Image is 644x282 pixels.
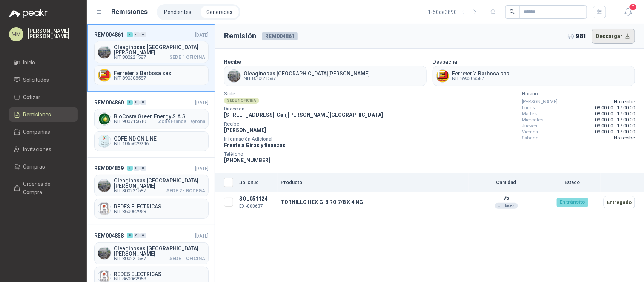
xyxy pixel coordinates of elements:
span: [PERSON_NAME] [224,127,266,133]
span: Ferretería Barbosa sas [114,70,205,76]
span: 7 [629,3,637,11]
span: 08:00:00 - 17:00:00 [595,117,635,123]
a: Pendientes [158,6,198,18]
span: No recibe [614,135,635,141]
span: NIT 800221587 [114,189,146,193]
a: Órdenes de Compra [9,177,78,199]
span: Órdenes de Compra [23,180,71,196]
span: Cotizar [23,93,41,101]
div: 0 [134,32,140,37]
span: Inicio [23,58,35,67]
span: NIT 900715610 [114,119,146,124]
span: search [510,9,515,14]
div: 0 [140,166,146,171]
span: Teléfono [224,152,383,156]
span: [STREET_ADDRESS] - Cali , [PERSON_NAME][GEOGRAPHIC_DATA] [224,112,383,118]
img: Company Logo [98,202,111,215]
span: Jueves [522,123,537,129]
img: Company Logo [98,179,111,192]
a: REM004859700[DATE] Company LogoOleaginosas [GEOGRAPHIC_DATA][PERSON_NAME]NIT 800221587SEDE 2 - BO... [87,158,215,225]
span: Remisiones [23,110,51,119]
div: 0 [134,166,140,171]
div: 7 [127,166,133,171]
span: Compras [23,162,45,171]
span: Lunes [522,105,535,111]
span: Viernes [522,129,538,135]
span: 08:00:00 - 17:00:00 [595,111,635,117]
span: [PERSON_NAME] [522,99,558,105]
span: 08:00:00 - 17:00:00 [595,105,635,111]
span: [DATE] [195,100,209,105]
a: Cotizar [9,90,78,104]
span: REM004860 [94,98,124,107]
span: Zona Franca Tayrona [158,119,205,124]
span: Sábado [522,135,539,141]
span: REDES ELECTRICAS [114,204,205,209]
div: 0 [134,100,140,105]
div: 0 [140,233,146,238]
div: 0 [140,32,146,37]
a: REM004861100[DATE] Company LogoOleaginosas [GEOGRAPHIC_DATA][PERSON_NAME]NIT 800221587SEDE 1 OFIC... [87,24,215,92]
span: Oleaginosas [GEOGRAPHIC_DATA][PERSON_NAME] [114,246,205,256]
a: Remisiones [9,107,78,122]
div: SEDE 1 OFICINA [224,98,259,104]
p: 75 [472,195,541,201]
span: 981 [576,32,586,40]
div: 0 [140,100,146,105]
a: Solicitudes [9,73,78,87]
span: Dirección [224,107,383,111]
span: REM004861 [262,32,298,40]
span: Miércoles [522,117,543,123]
div: Unidades [495,203,518,209]
td: En tránsito [544,192,601,212]
span: Sede [224,92,383,96]
th: Seleccionar/deseleccionar [215,173,236,192]
b: Recibe [224,59,241,65]
span: [DATE] [195,233,209,239]
span: NIT 800221587 [244,76,370,81]
span: REM004858 [94,231,124,240]
div: 8 [127,233,133,238]
a: Generadas [201,6,239,18]
span: Horario [522,92,635,96]
div: 1 - 50 de 3890 [428,6,481,18]
a: REM004860100[DATE] Company LogoBioCosta Green Energy S.A.SNIT 900715610Zona Franca TayronaCompany... [87,92,215,157]
span: Compañías [23,128,51,136]
span: COFEIND ON LINE [114,136,205,141]
div: 1 [127,100,133,105]
span: Oleaginosas [GEOGRAPHIC_DATA][PERSON_NAME] [114,178,205,189]
a: Inicio [9,55,78,70]
span: Frente a Giros y finanzas [224,142,286,148]
th: Solicitud [236,173,278,192]
div: 1 [127,32,133,37]
span: Oleaginosas [GEOGRAPHIC_DATA][PERSON_NAME] [244,71,370,76]
p: EX -000637 [239,203,275,210]
th: Producto [278,173,469,192]
b: Despacha [433,59,458,65]
div: En tránsito [557,198,588,207]
span: Recibe [224,122,383,126]
span: NIT 890308587 [452,76,510,81]
span: No recibe [614,99,635,105]
button: Entregado [604,196,635,208]
img: Company Logo [98,135,111,147]
td: TORNILLO HEX G-8 RO 7/8 X 4 NG [278,192,469,212]
span: SEDE 1 OFICINA [169,55,205,60]
span: 08:00:00 - 17:00:00 [595,123,635,129]
span: NIT 800221587 [114,256,146,261]
img: Company Logo [98,46,111,58]
span: Ferretería Barbosa sas [452,71,510,76]
div: 0 [134,233,140,238]
button: Descargar [592,29,635,44]
a: Compañías [9,125,78,139]
span: REM004861 [94,31,124,39]
span: Solicitudes [23,76,49,84]
span: REM004859 [94,164,124,172]
span: SEDE 2 - BODEGA [166,189,205,193]
span: Oleaginosas [GEOGRAPHIC_DATA][PERSON_NAME] [114,44,205,55]
img: Company Logo [228,70,240,82]
span: [PHONE_NUMBER] [224,157,270,163]
a: Compras [9,159,78,174]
